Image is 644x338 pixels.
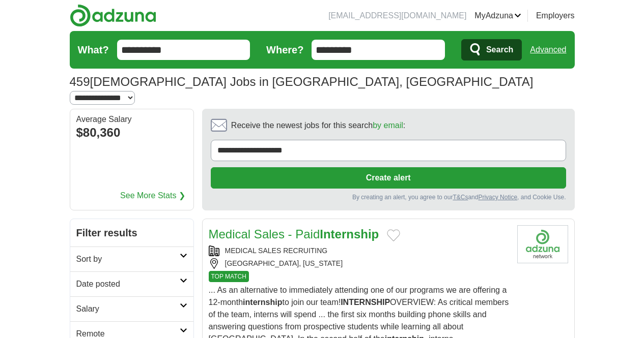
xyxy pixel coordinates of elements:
button: Add to favorite jobs [387,229,400,241]
label: Where? [266,42,303,57]
strong: internship [243,298,282,306]
a: Sort by [70,247,193,271]
h2: Date posted [76,278,180,290]
a: Privacy Notice [478,194,517,201]
button: Search [461,39,522,60]
a: T&Cs [453,194,468,201]
label: What? [78,42,109,57]
h2: Salary [76,303,180,315]
a: See More Stats ❯ [120,190,185,202]
div: [GEOGRAPHIC_DATA], [US_STATE] [209,258,509,269]
div: Average Salary [76,115,187,124]
a: Advanced [530,40,566,60]
div: By creating an alert, you agree to our and , and Cookie Use. [211,193,566,202]
span: Search [486,40,513,60]
a: MyAdzuna [474,10,521,22]
strong: Internship [320,227,379,241]
li: [EMAIL_ADDRESS][DOMAIN_NAME] [328,10,466,22]
img: Adzuna logo [70,4,156,27]
img: Company logo [517,225,568,263]
a: by email [373,121,403,130]
span: 459 [70,73,90,91]
a: Employers [536,10,575,22]
h2: Sort by [76,253,180,265]
h2: Filter results [70,219,193,247]
a: Medical Sales - PaidInternship [209,227,379,241]
h1: [DEMOGRAPHIC_DATA] Jobs in [GEOGRAPHIC_DATA], [GEOGRAPHIC_DATA] [70,75,534,88]
a: Date posted [70,271,193,296]
span: TOP MATCH [209,271,249,282]
a: Salary [70,296,193,321]
span: Receive the newest jobs for this search : [231,119,405,132]
div: MEDICAL SALES RECRUITING [209,245,509,256]
strong: INTERNSHIP [341,298,390,306]
div: $80,360 [76,124,187,142]
button: Create alert [211,167,566,189]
